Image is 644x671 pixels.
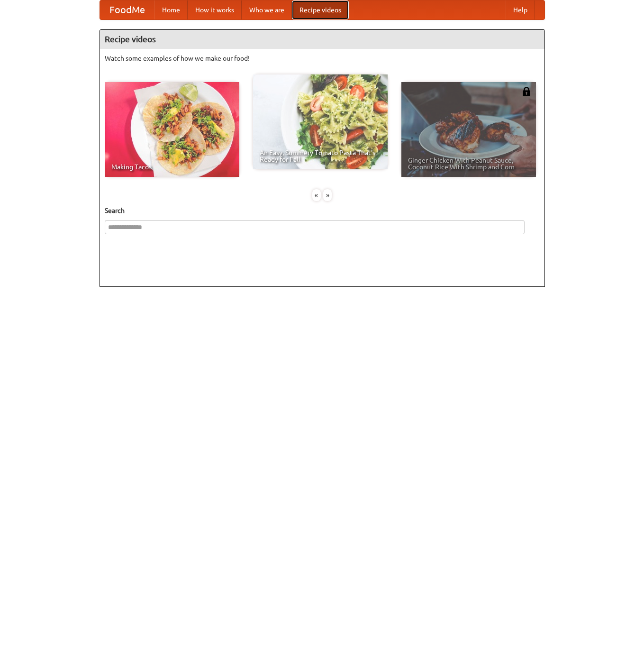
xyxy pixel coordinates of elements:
a: Making Tacos [105,82,239,177]
span: Making Tacos [111,164,233,170]
a: How it works [188,0,242,19]
a: An Easy, Summery Tomato Pasta That's Ready for Fall [253,74,388,169]
div: » [323,189,332,201]
span: An Easy, Summery Tomato Pasta That's Ready for Fall [260,149,381,163]
a: Help [506,0,535,19]
a: Recipe videos [292,0,349,19]
p: Watch some examples of how we make our food! [105,54,540,63]
h5: Search [105,206,540,215]
h4: Recipe videos [100,30,544,49]
a: Who we are [242,0,292,19]
a: FoodMe [100,0,154,19]
div: « [312,189,321,201]
img: 483408.png [522,87,531,96]
a: Home [154,0,188,19]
